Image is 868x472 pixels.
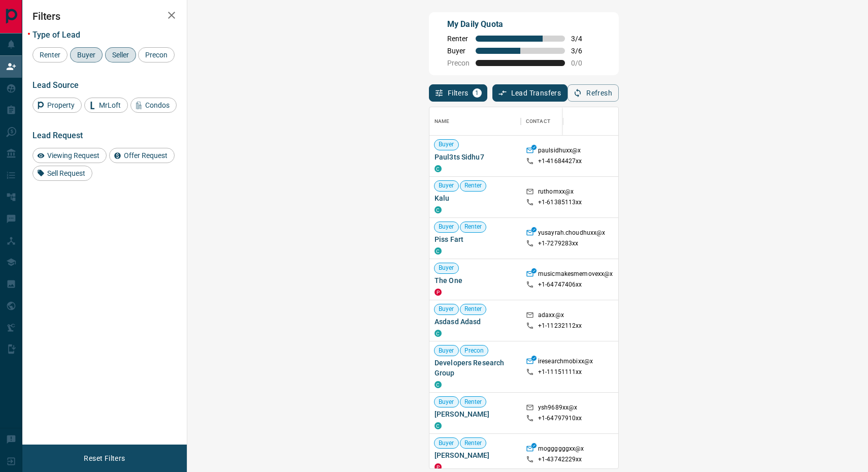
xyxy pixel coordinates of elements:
span: Lead Source [32,80,79,90]
div: Offer Request [109,148,175,163]
span: [PERSON_NAME] [435,409,516,419]
div: condos.ca [435,247,442,255]
p: +1- 41684427xx [538,157,582,166]
span: Buyer [435,305,458,313]
span: Buyer [435,181,458,190]
span: Condos [142,101,173,109]
div: condos.ca [435,206,442,213]
div: condos.ca [435,381,442,388]
span: Asdasd Adasd [435,317,516,327]
div: Condos [130,98,177,113]
div: MrLoft [84,98,128,113]
span: Buyer [447,47,470,55]
div: Contact [521,107,602,136]
p: +1- 11232112xx [538,322,582,330]
span: Renter [460,439,486,448]
span: Renter [460,305,486,313]
span: Sell Request [44,169,89,177]
span: Precon [447,59,470,67]
p: musicmakesmemovexx@x [538,270,613,280]
p: ysh9689xx@x [538,403,577,414]
span: Buyer [435,439,458,448]
div: Viewing Request [32,148,107,163]
div: Seller [105,47,136,62]
span: Developers Research Group [435,358,516,378]
span: Buyer [435,140,458,149]
span: Renter [460,398,486,406]
div: Precon [138,47,175,62]
span: Offer Request [120,151,171,160]
span: 0 / 0 [571,59,593,67]
p: adaxx@x [538,311,564,322]
p: yusayrah.choudhuxx@x [538,229,606,239]
button: Refresh [567,84,619,102]
button: Filters1 [429,84,487,102]
span: Renter [460,223,486,231]
span: MrLoft [95,101,124,109]
div: Renter [32,47,68,62]
div: Sell Request [32,166,92,181]
div: property.ca [435,289,442,296]
span: Buyer [435,347,458,355]
span: Renter [460,181,486,190]
button: Lead Transfers [492,84,568,102]
div: property.ca [435,463,442,470]
span: The One [435,275,516,286]
div: Contact [526,107,550,136]
p: +1- 61385113xx [538,198,582,207]
span: [PERSON_NAME] [435,450,516,460]
div: Property [32,98,82,113]
span: Buyer [74,51,99,59]
p: +1- 11151111xx [538,368,582,376]
span: Renter [447,35,470,43]
span: Renter [36,51,64,59]
span: Property [44,101,78,109]
p: paulsidhuxx@x [538,146,581,157]
div: condos.ca [435,330,442,337]
span: 1 [474,89,481,97]
p: +1- 64747406xx [538,280,582,289]
div: Name [429,107,521,136]
span: Lead Request [32,131,83,140]
span: Precon [142,51,171,59]
p: +1- 64797910xx [538,414,582,423]
span: Kalu [435,193,516,203]
span: Precon [460,347,488,355]
div: Buyer [70,47,103,62]
p: moggggggxx@x [538,445,584,455]
div: Name [435,107,450,136]
span: 3 / 4 [571,35,593,43]
button: Reset Filters [77,450,131,467]
span: Type of Lead [32,30,80,40]
p: My Daily Quota [447,18,593,30]
div: condos.ca [435,422,442,429]
p: ruthomxx@x [538,187,574,198]
p: +1- 7279283xx [538,239,579,248]
span: Buyer [435,223,458,231]
span: Viewing Request [44,151,103,160]
p: iresearchmobixx@x [538,357,593,368]
span: Piss Fart [435,234,516,244]
span: Buyer [435,264,458,272]
span: 3 / 6 [571,47,593,55]
span: Buyer [435,398,458,406]
p: +1- 43742229xx [538,455,582,464]
h2: Filters [32,10,177,22]
span: Seller [109,51,132,59]
span: Paul3ts Sidhu7 [435,152,516,162]
div: condos.ca [435,165,442,172]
